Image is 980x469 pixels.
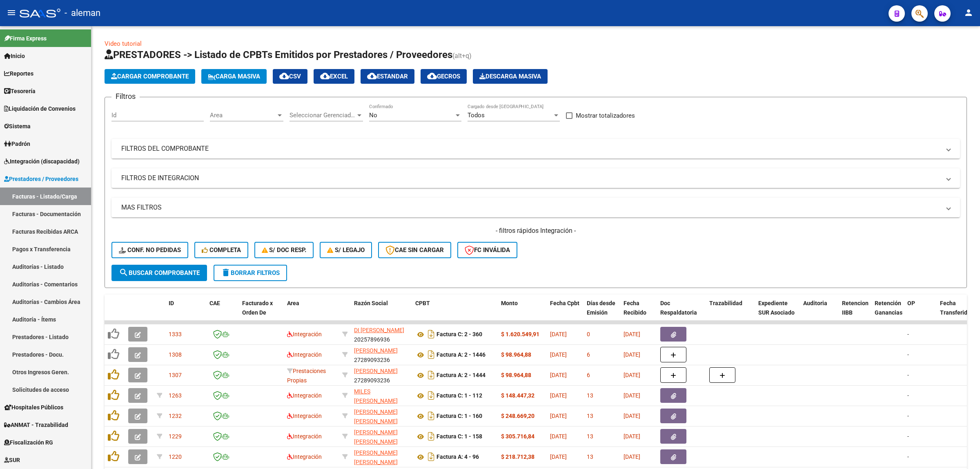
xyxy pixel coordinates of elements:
[354,448,409,465] div: 20253402076
[426,368,437,382] i: Descargar documento
[221,269,280,277] span: Borrar Filtros
[287,368,326,384] span: Prestaciones Propias
[587,453,593,460] span: 13
[964,8,973,18] mat-icon: person
[354,409,398,424] span: [PERSON_NAME] [PERSON_NAME]
[501,331,539,337] strong: $ 1.620.549,91
[657,295,706,331] datatable-header-cell: Doc Respaldatoria
[415,300,430,306] span: CPBT
[907,372,909,378] span: -
[279,73,301,80] span: CSV
[624,300,646,316] span: Fecha Recibido
[287,300,299,306] span: Area
[437,433,482,440] strong: Factura C: 1 - 158
[875,300,902,316] span: Retención Ganancias
[550,433,567,440] span: [DATE]
[320,71,330,81] mat-icon: cloud_download
[327,246,365,254] span: S/ legajo
[210,112,276,119] span: Area
[550,392,567,399] span: [DATE]
[320,73,348,80] span: EXCEL
[369,112,377,119] span: No
[119,269,200,277] span: Buscar Comprobante
[624,372,640,378] span: [DATE]
[169,331,182,337] span: 1333
[169,372,182,378] span: 1307
[262,246,307,254] span: S/ Doc Resp.
[4,104,76,113] span: Liquidación de Convenios
[320,242,372,258] button: S/ legajo
[4,34,47,43] span: Firma Express
[273,69,307,84] button: CSV
[803,300,827,306] span: Auditoria
[842,300,869,316] span: Retencion IIBB
[426,409,437,422] i: Descargar documento
[437,393,482,399] strong: Factura C: 1 - 112
[284,295,339,331] datatable-header-cell: Area
[587,372,590,378] span: 6
[367,73,408,80] span: Estandar
[4,51,25,60] span: Inicio
[550,351,567,358] span: [DATE]
[169,392,182,399] span: 1263
[547,295,584,331] datatable-header-cell: Fecha Cpbt
[576,111,635,121] span: Mostrar totalizadores
[501,300,518,306] span: Monto
[839,295,871,331] datatable-header-cell: Retencion IIBB
[550,453,567,460] span: [DATE]
[242,300,273,316] span: Facturado x Orden De
[940,300,971,316] span: Fecha Transferido
[907,300,915,306] span: OP
[587,351,590,358] span: 6
[169,300,174,306] span: ID
[952,441,972,461] iframe: Intercom live chat
[4,69,33,78] span: Reportes
[209,300,220,306] span: CAE
[871,295,904,331] datatable-header-cell: Retención Ganancias
[587,331,590,337] span: 0
[169,433,182,440] span: 1229
[498,295,547,331] datatable-header-cell: Monto
[437,372,486,379] strong: Factura A: 2 - 1444
[354,346,409,363] div: 27289093236
[501,392,535,399] strong: $ 148.447,32
[706,295,755,331] datatable-header-cell: Trazabilidad
[378,242,451,258] button: CAE SIN CARGAR
[169,413,182,419] span: 1232
[354,387,409,404] div: 27400940172
[354,300,388,306] span: Razón Social
[904,295,937,331] datatable-header-cell: OP
[457,242,517,258] button: FC Inválida
[4,403,63,412] span: Hospitales Públicos
[105,40,142,47] a: Video tutorial
[111,265,207,281] button: Buscar Comprobante
[587,392,593,399] span: 13
[584,295,620,331] datatable-header-cell: Días desde Emisión
[354,388,398,404] span: MILES [PERSON_NAME]
[354,407,409,424] div: 23261482274
[119,268,129,277] mat-icon: search
[221,268,231,277] mat-icon: delete
[800,295,839,331] datatable-header-cell: Auditoria
[4,456,20,465] span: SUR
[4,87,36,96] span: Tesorería
[426,430,437,443] i: Descargar documento
[907,331,909,337] span: -
[214,265,287,281] button: Borrar Filtros
[111,91,140,102] h3: Filtros
[4,174,78,183] span: Prestadores / Proveedores
[437,454,479,460] strong: Factura A: 4 - 96
[437,352,486,358] strong: Factura A: 2 - 1446
[4,157,80,166] span: Integración (discapacidad)
[587,300,615,316] span: Días desde Emisión
[660,300,697,316] span: Doc Respaldatoria
[121,144,940,153] mat-panel-title: FILTROS DEL COMPROBANTE
[473,69,548,84] app-download-masive: Descarga masiva de comprobantes (adjuntos)
[287,433,322,440] span: Integración
[290,112,356,119] span: Seleccionar Gerenciador
[412,295,498,331] datatable-header-cell: CPBT
[426,450,437,463] i: Descargar documento
[354,347,398,354] span: [PERSON_NAME]
[287,453,322,460] span: Integración
[202,246,241,254] span: Completa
